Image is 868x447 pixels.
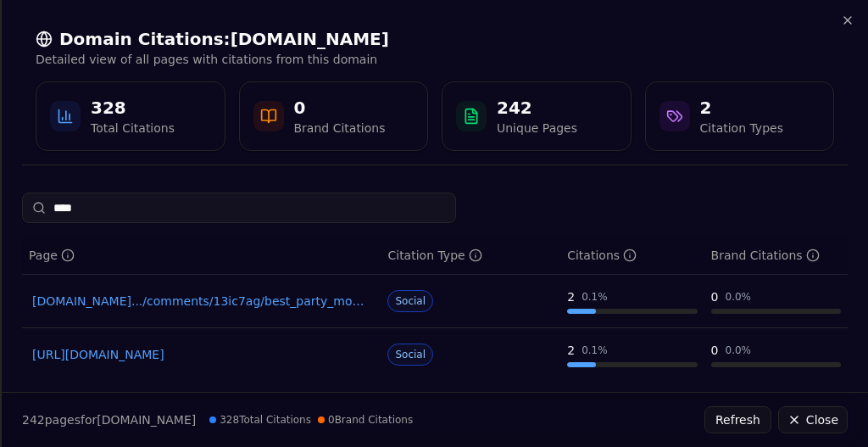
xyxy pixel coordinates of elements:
[497,120,577,137] div: Unique Pages
[91,96,175,120] div: 328
[22,413,45,427] span: 242
[700,96,783,120] div: 2
[381,237,560,275] th: citationTypes
[387,344,433,366] span: Social
[97,413,196,427] span: [DOMAIN_NAME]
[32,346,370,363] a: [URL][DOMAIN_NAME]
[711,247,820,264] div: Brand Citations
[387,247,481,264] div: Citation Type
[22,411,196,428] p: page s for
[726,344,752,357] div: 0.0 %
[567,288,575,305] div: 2
[497,96,577,120] div: 242
[91,120,175,137] div: Total Citations
[318,413,413,427] span: 0 Brand Citations
[22,237,381,275] th: page
[387,290,433,312] span: Social
[36,51,834,68] p: Detailed view of all pages with citations from this domain
[36,27,834,51] h2: Domain Citations: [DOMAIN_NAME]
[778,406,848,433] button: Close
[294,120,386,137] div: Brand Citations
[567,342,575,359] div: 2
[726,290,752,304] div: 0.0 %
[704,406,771,433] button: Refresh
[294,96,386,120] div: 0
[711,342,719,359] div: 0
[581,344,608,357] div: 0.1 %
[560,237,704,275] th: totalCitationCount
[567,247,637,264] div: Citations
[581,290,608,304] div: 0.1 %
[32,293,370,310] a: [DOMAIN_NAME].../comments/13ic7ag/best_party_mode_pairable_speakers_bonus_points_if
[209,413,311,427] span: 328 Total Citations
[704,237,848,275] th: brandCitationCount
[700,120,783,137] div: Citation Types
[29,247,75,264] div: Page
[711,288,719,305] div: 0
